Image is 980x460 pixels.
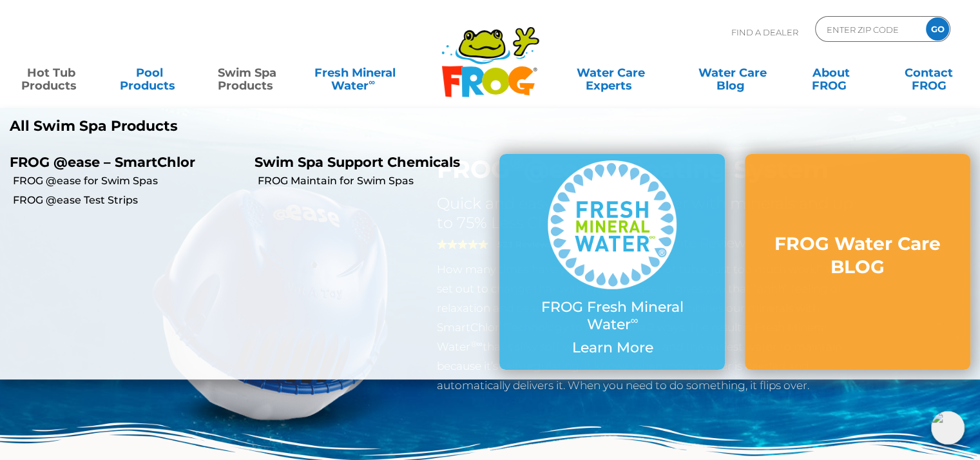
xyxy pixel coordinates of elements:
a: Fresh MineralWater∞ [307,60,403,86]
a: FROG @ease Test Strips [13,193,245,207]
a: PoolProducts [111,60,187,86]
h3: FROG Water Care BLOG [771,232,945,279]
p: Find A Dealer [731,16,798,48]
input: GO [926,17,949,41]
a: ContactFROG [891,60,967,86]
input: Zip Code Form [825,20,912,39]
a: Water CareExperts [548,60,673,86]
a: Water CareBlog [695,60,771,86]
a: Swim SpaProducts [209,60,285,86]
p: FROG Fresh Mineral Water [525,299,699,333]
a: Hot TubProducts [13,60,89,86]
p: Learn More [525,340,699,356]
a: All Swim Spa Products [10,118,480,135]
a: FROG Fresh Mineral Water∞ Learn More [525,160,699,363]
p: FROG @ease – SmartChlor [10,154,235,170]
a: FROG Maintain for Swim Spas [258,174,490,188]
a: FROG @ease for Swim Spas [13,174,245,188]
a: AboutFROG [793,60,869,86]
sup: ∞ [631,314,639,327]
p: Swim Spa Support Chemicals [255,154,480,170]
sup: ∞ [369,77,375,87]
img: openIcon [931,411,965,445]
a: FROG Water Care BLOG [771,232,945,292]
